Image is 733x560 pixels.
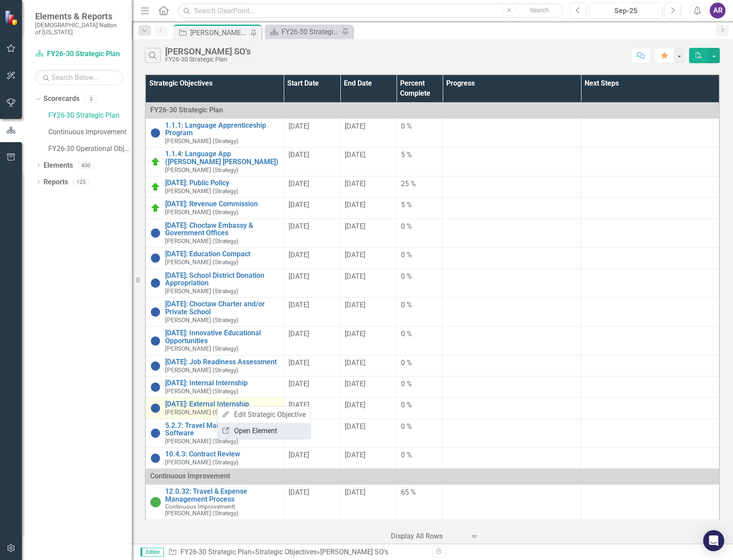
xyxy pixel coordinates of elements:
[703,530,724,551] div: Open Intercom Messenger
[443,298,581,327] td: Double-Click to Edit
[443,327,581,355] td: Double-Click to Edit
[35,11,123,22] span: Elements & Reports
[589,3,662,18] button: Sep-25
[165,209,238,215] small: [PERSON_NAME] (Strategy)
[165,358,279,366] a: [DATE]: Job Readiness Assessment
[165,122,279,137] a: 1.1.1: Language Apprenticeship Program
[289,251,309,259] span: [DATE]
[397,377,443,398] td: Double-Click to Edit
[345,422,365,431] span: [DATE]
[150,253,161,263] img: Not Started
[284,147,340,176] td: Double-Click to Edit
[165,488,279,503] a: 12.0.32: Travel & Expense Management Process
[165,422,279,437] a: 5.2.7: Travel Management Software
[145,377,284,398] td: Double-Click to Edit Right Click for Context Menu
[289,301,309,309] span: [DATE]
[401,379,438,389] div: 0 %
[267,26,339,37] a: FY26-30 Strategic Plan
[284,419,340,448] td: Double-Click to Edit
[581,147,719,176] td: Double-Click to Edit
[581,118,719,147] td: Double-Click to Edit
[35,49,123,59] a: FY26-30 Strategic Plan
[289,401,309,409] span: [DATE]
[284,269,340,298] td: Double-Click to Edit
[340,197,397,219] td: Double-Click to Edit
[165,300,279,316] a: [DATE]: Choctaw Charter and/or Private School
[289,330,309,338] span: [DATE]
[345,301,365,309] span: [DATE]
[401,179,438,189] div: 25 %
[165,503,279,517] small: [PERSON_NAME] (Strategy)
[165,438,238,445] small: [PERSON_NAME] (Strategy)
[165,388,238,395] small: [PERSON_NAME] (Strategy)
[401,422,438,432] div: 0 %
[150,278,161,288] img: Not Started
[340,298,397,327] td: Double-Click to Edit
[340,377,397,398] td: Double-Click to Edit
[190,27,248,38] div: [PERSON_NAME] SO's
[397,219,443,248] td: Double-Click to Edit
[289,359,309,367] span: [DATE]
[289,122,309,130] span: [DATE]
[35,22,123,36] small: [DEMOGRAPHIC_DATA] Nation of [US_STATE]
[284,197,340,219] td: Double-Click to Edit
[145,176,284,197] td: Double-Click to Edit Right Click for Context Menu
[289,151,309,159] span: [DATE]
[150,382,161,392] img: Not Started
[48,144,132,154] a: FY26-30 Operational Objectives
[401,450,438,460] div: 0 %
[145,485,284,520] td: Double-Click to Edit Right Click for Context Menu
[165,222,279,237] a: [DATE]: Choctaw Embassy & Government Offices
[284,448,340,469] td: Double-Click to Edit
[178,3,563,18] input: Search ClearPoint...
[401,300,438,310] div: 0 %
[150,403,161,413] img: Not Started
[289,222,309,230] span: [DATE]
[284,327,340,355] td: Double-Click to Edit
[284,377,340,398] td: Double-Click to Edit
[581,219,719,248] td: Double-Click to Edit
[284,118,340,147] td: Double-Click to Edit
[284,485,340,520] td: Double-Click to Edit
[340,485,397,520] td: Double-Click to Edit
[397,327,443,355] td: Double-Click to Edit
[35,70,123,85] input: Search Below...
[255,548,317,556] a: Strategic Objectives
[145,269,284,298] td: Double-Click to Edit Right Click for Context Menu
[150,336,161,346] img: Not Started
[443,176,581,197] td: Double-Click to Edit
[530,7,549,14] span: Search
[340,448,397,469] td: Double-Click to Edit
[145,327,284,355] td: Double-Click to Edit Right Click for Context Menu
[345,488,365,496] span: [DATE]
[581,176,719,197] td: Double-Click to Edit
[340,398,397,419] td: Double-Click to Edit
[517,4,561,17] button: Search
[284,176,340,197] td: Double-Click to Edit
[340,176,397,197] td: Double-Click to Edit
[165,238,238,244] small: [PERSON_NAME] (Strategy)
[289,179,309,188] span: [DATE]
[345,222,365,230] span: [DATE]
[284,298,340,327] td: Double-Click to Edit
[443,269,581,298] td: Double-Click to Edit
[150,106,223,114] span: FY26-30 Strategic Plan
[284,520,340,554] td: Double-Click to Edit
[43,94,79,104] a: Scorecards
[345,330,365,338] span: [DATE]
[150,157,161,167] img: On Target
[145,147,284,176] td: Double-Click to Edit Right Click for Context Menu
[345,251,365,259] span: [DATE]
[145,520,284,554] td: Double-Click to Edit Right Click for Context Menu
[165,150,279,165] a: 1.1.4: Language App ([PERSON_NAME] [PERSON_NAME])
[77,162,94,169] div: 400
[443,147,581,176] td: Double-Click to Edit
[397,448,443,469] td: Double-Click to Edit
[145,197,284,219] td: Double-Click to Edit Right Click for Context Menu
[397,118,443,147] td: Double-Click to Edit
[443,219,581,248] td: Double-Click to Edit
[401,488,438,498] div: 65 %
[345,451,365,459] span: [DATE]
[397,147,443,176] td: Double-Click to Edit
[48,111,132,121] a: FY26-30 Strategic Plan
